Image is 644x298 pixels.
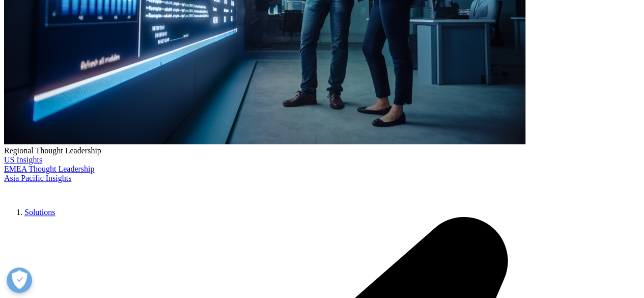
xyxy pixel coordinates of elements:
[4,155,42,164] a: US Insights
[4,174,71,182] a: Asia Pacific Insights
[24,208,55,216] a: Solutions
[7,267,32,293] button: Open Preferences
[4,183,86,198] img: IQVIA Healthcare Information Technology and Pharma Clinical Research Company
[4,165,94,173] a: EMEA Thought Leadership
[4,146,640,155] div: Regional Thought Leadership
